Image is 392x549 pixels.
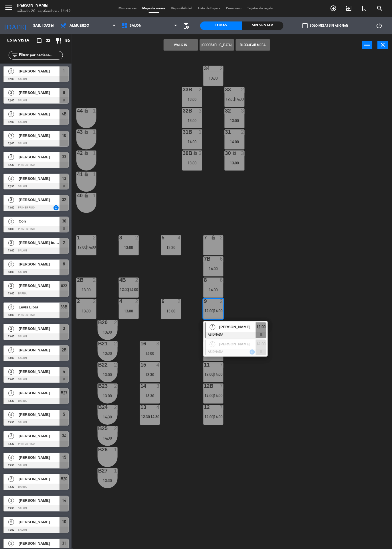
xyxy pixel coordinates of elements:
[241,151,245,156] div: 3
[119,299,120,304] div: 4
[93,151,96,156] div: 1
[303,23,308,28] span: check_box_outline_blank
[63,261,65,268] span: 6
[242,21,284,30] div: Sin sentar
[116,7,140,10] span: Mis reservas
[120,288,129,292] span: 12:00
[93,278,96,283] div: 2
[8,283,14,289] span: 2
[19,133,60,139] span: [PERSON_NAME]
[62,433,66,440] span: 34
[114,447,118,452] div: 1
[164,39,198,51] button: WALK IN
[219,341,256,347] span: [PERSON_NAME]
[203,267,223,271] div: 14:00
[214,309,223,313] span: 14:00
[376,22,383,29] i: power_settings_new
[19,68,60,74] span: [PERSON_NAME]
[213,393,214,398] span: |
[17,3,71,9] div: [PERSON_NAME]
[19,498,60,504] span: [PERSON_NAME]
[63,68,65,74] span: 1
[8,305,14,310] span: 2
[19,541,60,547] span: [PERSON_NAME]
[235,97,244,101] span: 14:30
[8,240,14,246] span: 2
[114,363,118,368] div: 2
[19,326,60,332] span: [PERSON_NAME]
[86,245,87,250] span: |
[98,394,118,398] div: 13:00
[8,90,14,96] span: 2
[62,497,66,504] span: 14
[241,129,245,135] div: 2
[119,235,120,241] div: 3
[241,108,245,113] div: 3
[8,133,14,139] span: 7
[214,393,223,398] span: 14:00
[61,390,68,397] span: B27
[128,288,129,292] span: |
[4,3,13,14] button: menu
[76,288,96,292] div: 13:00
[195,7,223,10] span: Lista de Espera
[19,111,60,117] span: [PERSON_NAME]
[63,325,65,332] span: 3
[220,384,223,389] div: 7
[223,7,245,10] span: Pre-acceso
[182,97,202,101] div: 13:00
[135,235,139,241] div: 2
[19,455,60,461] span: [PERSON_NAME]
[8,219,14,225] span: 3
[205,393,213,398] span: 12:00
[213,309,214,313] span: |
[161,246,181,250] div: 13:30
[62,111,66,117] span: 4B
[220,257,223,262] div: 6
[93,235,96,241] div: 2
[3,37,41,44] div: Esta vista
[257,341,266,348] span: 14:00
[377,5,383,12] i: search
[61,282,68,289] span: B22
[62,519,66,526] span: 10
[151,415,159,419] span: 14:30
[210,324,215,330] span: 2
[70,24,89,28] span: Almuerzo
[63,89,65,96] span: 9
[234,97,235,101] span: |
[364,41,371,48] i: power_input
[119,246,139,250] div: 13:00
[84,108,89,113] i: lock
[36,37,43,44] i: crop_square
[19,304,60,310] span: Levis Libra
[303,23,348,28] label: Solo mesas sin asignar
[8,197,14,203] span: 3
[8,262,14,267] span: 2
[204,384,204,389] div: 12B
[19,476,60,482] span: [PERSON_NAME]
[129,288,138,292] span: 14:00
[211,235,216,240] i: lock
[19,240,60,246] span: [PERSON_NAME] bucure
[77,193,77,198] div: 40
[220,235,223,241] div: 2
[8,68,14,74] span: 2
[93,193,96,198] div: 1
[149,415,151,419] span: |
[93,299,96,304] div: 2
[65,38,70,44] span: 86
[114,405,118,410] div: 2
[378,41,388,49] button: close
[19,347,60,353] span: [PERSON_NAME]
[168,7,195,10] span: Disponibilidad
[346,5,353,12] i: exit_to_app
[114,426,118,431] div: 2
[77,299,77,304] div: 2
[199,87,202,92] div: 2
